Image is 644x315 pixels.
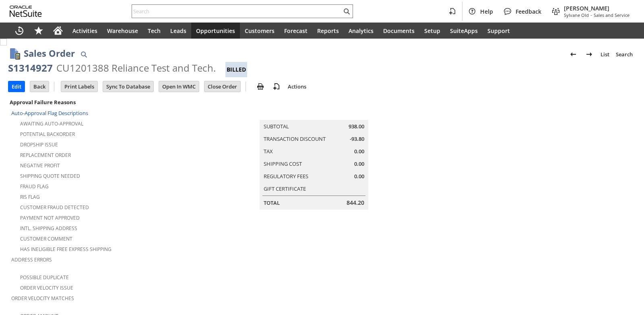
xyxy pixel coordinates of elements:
a: Replacement Order [20,152,71,159]
span: Analytics [349,27,374,35]
a: Setup [419,23,445,39]
a: RIS flag [20,194,40,200]
svg: logo [10,6,42,17]
img: Quick Find [79,49,89,59]
img: print.svg [256,82,265,91]
input: Search [132,6,342,16]
span: 844.20 [347,199,364,207]
svg: Search [342,6,351,16]
svg: Shortcuts [34,26,43,35]
div: Approval Failure Reasons [8,97,214,107]
a: Transaction Discount [264,135,326,142]
a: Tech [143,23,165,39]
span: Help [480,8,493,15]
a: Recent Records [10,23,29,39]
a: List [597,48,613,61]
span: [PERSON_NAME] [564,4,630,12]
div: Shortcuts [29,23,48,39]
span: Activities [72,27,97,35]
div: CU1201388 Reliance Test and Tech. [56,62,216,74]
span: 0.00 [354,148,364,155]
a: Activities [68,23,102,39]
a: Auto-Approval Flag Descriptions [11,109,88,117]
a: Order Velocity Matches [11,295,74,302]
a: Fraud Flag [20,183,49,190]
a: Potential Backorder [20,131,75,138]
a: Forecast [279,23,312,39]
a: Regulatory Fees [264,173,308,180]
input: Edit [8,81,25,92]
a: Has Ineligible Free Express Shipping [20,246,111,253]
a: Intl. Shipping Address [20,225,77,232]
a: Shipping Quote Needed [20,173,80,179]
a: SuiteApps [445,23,483,39]
span: Forecast [284,27,308,35]
span: Customers [245,27,275,35]
span: 0.00 [354,160,364,168]
img: Previous [568,49,578,59]
a: Payment not approved [20,214,80,221]
img: add-record.svg [272,82,281,91]
span: Opportunities [196,27,235,35]
a: Dropship Issue [20,141,58,148]
span: Feedback [516,8,541,15]
a: Leads [165,23,191,39]
input: Open In WMC [159,81,199,92]
span: -93.80 [350,135,364,143]
a: Support [483,23,515,39]
a: Total [264,199,280,206]
span: Reports [317,27,339,35]
caption: Summary [260,107,368,120]
a: Documents [378,23,419,39]
a: Warehouse [102,23,143,39]
span: Documents [383,27,415,35]
a: Customers [240,23,279,39]
a: Gift Certificate [264,185,306,192]
a: Actions [285,83,310,90]
span: SuiteApps [450,27,478,35]
a: Home [48,23,68,39]
input: Sync To Database [103,81,153,92]
a: Customer Fraud Detected [20,204,89,211]
span: Setup [424,27,440,35]
span: 938.00 [349,123,364,130]
input: Close Order [204,81,240,92]
svg: Home [53,26,63,35]
span: Tech [148,27,161,35]
span: Sylvane Old [564,12,589,18]
svg: Recent Records [14,26,24,35]
a: Opportunities [191,23,240,39]
a: Customer Comment [20,235,72,242]
a: Order Velocity Issue [20,284,73,291]
a: Subtotal [264,123,289,130]
div: S1314927 [8,62,53,74]
a: Awaiting Auto-Approval [20,120,83,127]
div: Billed [225,62,247,77]
h1: Sales Order [24,47,75,60]
a: Analytics [344,23,378,39]
a: Shipping Cost [264,160,302,167]
a: Reports [312,23,344,39]
span: 0.00 [354,173,364,180]
span: Warehouse [107,27,138,35]
a: Tax [264,148,273,155]
a: Address Errors [11,256,52,263]
span: Leads [170,27,186,35]
img: Next [584,49,594,59]
input: Print Labels [61,81,97,92]
span: Sales and Service [594,12,630,18]
input: Back [30,81,49,92]
a: Possible Duplicate [20,274,69,281]
span: - [590,12,592,18]
a: Search [613,48,636,61]
span: Support [487,27,510,35]
a: Negative Profit [20,162,60,169]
